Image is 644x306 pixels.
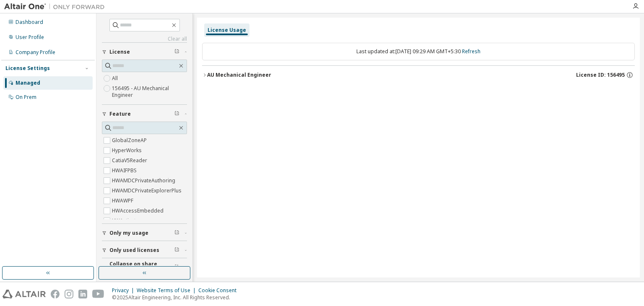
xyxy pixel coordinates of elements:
[16,80,40,86] div: Managed
[208,27,246,34] div: License Usage
[102,36,187,42] a: Clear all
[102,224,187,242] button: Only my usage
[174,264,179,271] span: Clear filter
[16,94,36,101] div: On Prem
[65,290,73,298] img: instagram.svg
[137,287,198,294] div: Website Terms of Use
[5,65,50,72] div: License Settings
[202,66,635,84] button: AU Mechanical EngineerLicense ID: 156495
[16,34,44,41] div: User Profile
[109,230,148,236] span: Only my usage
[4,3,109,11] img: Altair One
[112,145,143,156] label: HyperWorks
[102,43,187,61] button: License
[198,287,241,294] div: Cookie Consent
[112,186,183,196] label: HWAMDCPrivateExplorerPlus
[78,290,87,298] img: linkedin.svg
[112,216,140,226] label: HWActivate
[576,72,625,78] span: License ID: 156495
[112,83,187,100] label: 156495 - AU Mechanical Engineer
[109,111,131,117] span: Feature
[109,49,130,55] span: License
[112,73,119,83] label: All
[51,290,60,298] img: facebook.svg
[112,176,177,186] label: HWAMDCPrivateAuthoring
[3,290,46,298] img: altair_logo.svg
[202,43,635,60] div: Last updated at: [DATE] 09:29 AM GMT+5:30
[207,72,271,78] div: AU Mechanical Engineer
[102,241,187,259] button: Only used licenses
[462,48,480,55] a: Refresh
[112,135,148,145] label: GlobalZoneAP
[109,261,174,274] span: Collapse on share string
[112,206,165,216] label: HWAccessEmbedded
[109,247,159,254] span: Only used licenses
[112,166,138,176] label: HWAIFPBS
[174,111,179,117] span: Clear filter
[112,294,241,301] p: © 2025 Altair Engineering, Inc. All Rights Reserved.
[102,105,187,123] button: Feature
[174,230,179,236] span: Clear filter
[174,247,179,254] span: Clear filter
[112,156,149,166] label: CatiaV5Reader
[112,196,135,206] label: HWAWPF
[112,287,137,294] div: Privacy
[174,49,179,55] span: Clear filter
[16,19,43,26] div: Dashboard
[92,290,104,298] img: youtube.svg
[16,49,55,56] div: Company Profile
